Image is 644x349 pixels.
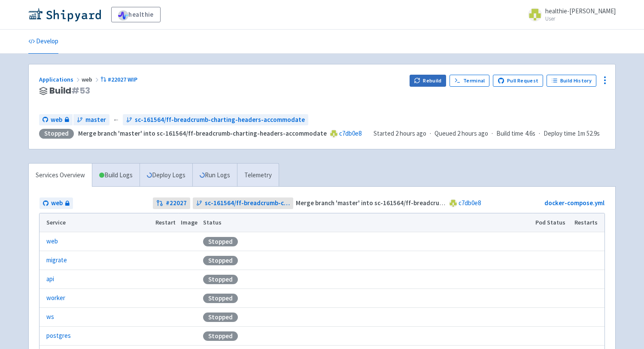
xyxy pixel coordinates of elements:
span: sc-161564/ff-breadcrumb-charting-headers-accommodate [135,115,305,125]
span: web [51,115,62,125]
span: Build time [496,129,523,139]
a: Build History [547,75,596,87]
a: Develop [28,30,58,54]
div: Stopped [203,313,238,322]
a: docker-compose.yml [544,199,605,207]
a: c7db0e8 [459,199,481,207]
th: Status [200,213,533,232]
div: Stopped [203,294,238,303]
small: User [545,16,616,21]
a: sc-161564/ff-breadcrumb-charting-headers-accommodate [193,197,294,209]
a: #22027 [153,197,190,209]
a: worker [46,293,65,303]
th: Restarts [572,213,605,232]
a: api [46,274,54,284]
div: Stopped [203,331,238,341]
span: web [51,198,63,208]
div: Stopped [203,256,238,265]
a: web [46,237,58,246]
a: master [73,114,109,126]
time: 2 hours ago [395,129,426,137]
a: #22027 WIP [100,76,139,83]
a: migrate [46,255,67,265]
a: c7db0e8 [339,129,361,137]
a: web [39,197,73,209]
div: Stopped [203,275,238,284]
a: Telemetry [237,164,279,187]
img: Shipyard logo [28,8,101,21]
span: 4.6s [525,129,535,139]
div: Stopped [203,237,238,246]
th: Service [39,213,152,232]
a: healthie-[PERSON_NAME] User [523,8,616,21]
a: healthie [111,7,161,22]
a: Terminal [450,75,489,87]
button: Rebuild [410,75,447,87]
a: postgres [46,331,71,341]
span: 1m 52.9s [577,129,600,139]
span: Queued [434,129,488,137]
span: Deploy time [544,129,576,139]
a: sc-161564/ff-breadcrumb-charting-headers-accommodate [123,114,308,126]
div: · · · [374,129,605,139]
a: Pull Request [493,75,543,87]
strong: Merge branch 'master' into sc-161564/ff-breadcrumb-charting-headers-accommodate [78,129,327,137]
span: master [85,115,106,125]
a: web [39,114,73,126]
span: Build [49,86,90,96]
a: Services Overview [29,164,92,187]
time: 2 hours ago [457,129,488,137]
a: Build Logs [92,164,140,187]
th: Restart [152,213,178,232]
a: Run Logs [192,164,237,187]
a: ws [46,312,54,322]
th: Pod Status [533,213,572,232]
th: Image [178,213,200,232]
div: Stopped [39,129,74,139]
a: Applications [39,76,82,83]
span: sc-161564/ff-breadcrumb-charting-headers-accommodate [205,198,290,208]
a: Deploy Logs [140,164,192,187]
span: ← [113,115,119,125]
strong: Merge branch 'master' into sc-161564/ff-breadcrumb-charting-headers-accommodate [296,199,544,207]
span: healthie-[PERSON_NAME] [545,7,616,15]
span: Started [374,129,426,137]
span: # 53 [71,85,90,97]
span: web [82,76,100,83]
strong: # 22027 [166,198,187,208]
